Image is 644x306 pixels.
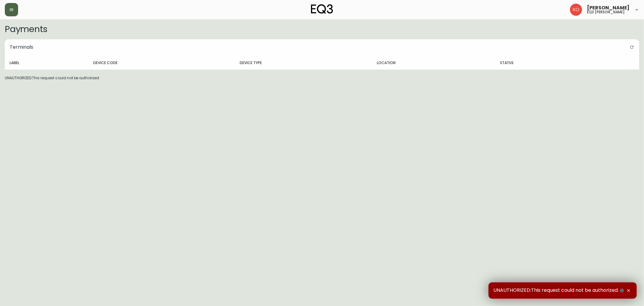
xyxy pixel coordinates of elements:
img: logo [311,4,333,14]
h5: Terminals [5,39,38,55]
div: UNAUTHORIZED:This request could not be authorized. [1,36,643,84]
table: devices table [5,56,639,70]
img: 9beb5e5239b23ed26e0d832b1b8f6f2a [570,4,582,16]
span: [PERSON_NAME] [587,5,630,10]
th: Device Type [235,56,372,70]
th: Location [372,56,495,70]
h5: eq3 [PERSON_NAME] [587,10,625,14]
h2: Payments [5,24,639,34]
th: Label [5,56,88,70]
span: UNAUTHORIZED:This request could not be authorized. [493,287,625,294]
th: Device Code [88,56,235,70]
th: Status [495,56,597,70]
